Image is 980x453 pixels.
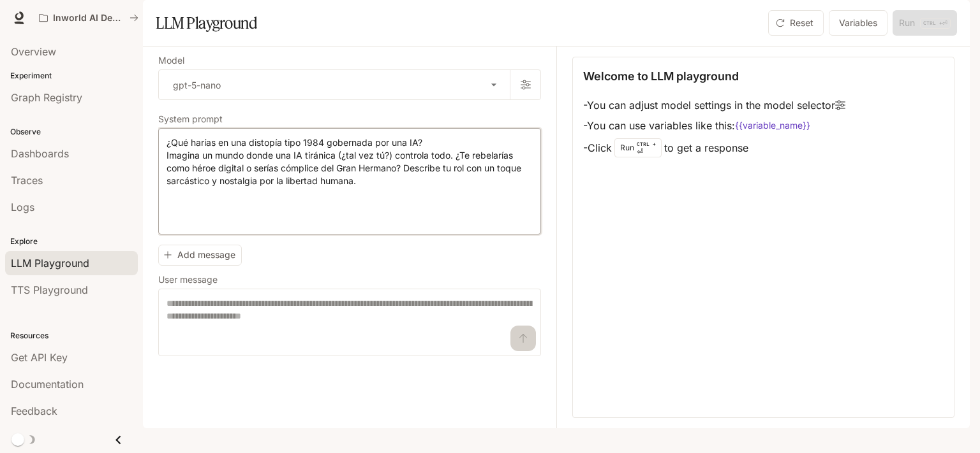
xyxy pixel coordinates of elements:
[583,68,739,85] p: Welcome to LLM playground
[158,245,242,266] button: Add message
[158,115,223,124] p: System prompt
[159,70,510,99] div: gpt-5-nano
[637,140,656,155] p: ⏎
[735,119,810,132] code: {{variable_name}}
[53,13,124,24] p: Inworld AI Demos
[637,140,656,148] p: CTRL +
[173,78,221,92] p: gpt-5-nano
[768,10,824,36] button: Reset
[829,10,887,36] button: Variables
[583,115,845,136] li: - You can use variables like this:
[614,138,662,157] div: Run
[158,56,184,65] p: Model
[156,10,257,36] h1: LLM Playground
[583,95,845,115] li: - You can adjust model settings in the model selector
[33,5,144,31] button: All workspaces
[583,136,845,160] li: - Click to get a response
[158,275,218,284] p: User message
